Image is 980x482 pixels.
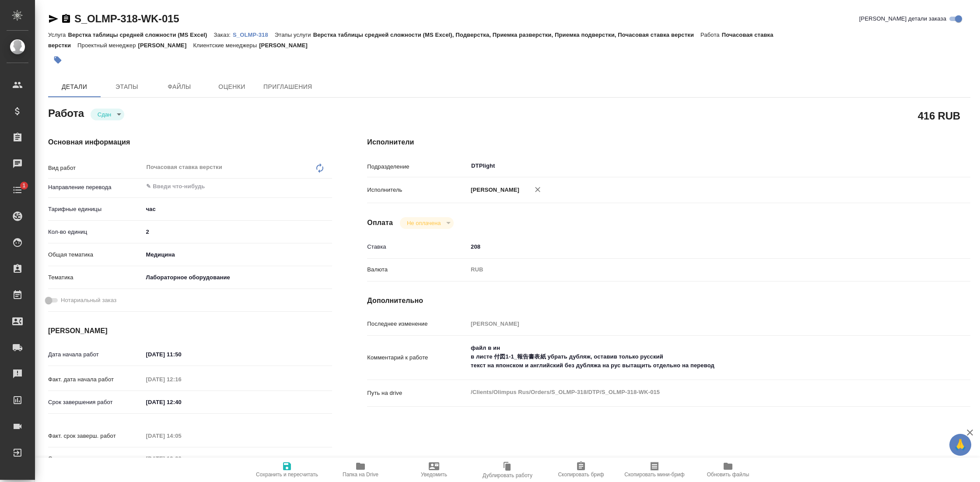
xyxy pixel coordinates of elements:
[17,181,31,190] span: 1
[48,250,143,259] p: Общая тематика
[53,81,95,92] span: Детали
[48,32,68,38] p: Услуга
[250,457,324,482] button: Сохранить и пересчитать
[143,396,219,408] input: ✎ Введи что-нибудь
[471,457,544,482] button: Дублировать работу
[953,436,968,454] span: 🙏
[48,105,84,120] h2: Работа
[327,186,329,187] button: Open
[468,262,920,277] div: RUB
[61,14,71,24] button: Скопировать ссылку
[263,81,312,92] span: Приглашения
[367,296,970,306] h4: Дополнительно
[68,32,213,38] p: Верстка таблицы средней сложности (MS Excel)
[143,452,219,465] input: Пустое поле
[233,32,275,38] p: S_OLMP-318
[77,42,138,49] p: Проектный менеджер
[468,385,920,400] textarea: /Clients/Olimpus Rus/Orders/S_OLMP-318/DTP/S_OLMP-318-WK-015
[624,471,684,478] span: Скопировать мини-бриф
[48,432,143,440] p: Факт. срок заверш. работ
[91,109,124,120] div: Сдан
[468,341,920,373] textarea: файл в ин в листе 付図1-1_報告書表紙 убрать дубляж, оставив только русский текст на японском и английски...
[324,457,397,482] button: Папка на Drive
[915,165,917,167] button: Open
[618,457,691,482] button: Скопировать мини-бриф
[367,218,393,228] h4: Оплата
[48,326,332,336] h4: [PERSON_NAME]
[256,471,318,478] span: Сохранить и пересчитать
[918,108,960,123] h2: 416 RUB
[214,32,233,38] p: Заказ:
[48,375,143,384] p: Факт. дата начала работ
[74,13,179,25] a: S_OLMP-318-WK-015
[949,434,971,456] button: 🙏
[48,32,773,49] p: Почасовая ставка верстки
[48,228,143,236] p: Кол-во единиц
[48,164,143,172] p: Вид работ
[61,296,116,305] span: Нотариальный заказ
[48,273,143,282] p: Тематика
[707,471,749,478] span: Обновить файлы
[193,42,259,49] p: Клиентские менеджеры
[106,81,148,92] span: Этапы
[367,162,468,171] p: Подразделение
[48,14,59,24] button: Скопировать ссылку для ЯМессенджера
[233,31,275,38] a: S_OLMP-318
[158,81,200,92] span: Файлы
[143,247,332,262] div: Медицина
[143,225,332,238] input: ✎ Введи что-нибудь
[48,205,143,214] p: Тарифные единицы
[367,186,468,194] p: Исполнитель
[143,373,219,386] input: Пустое поле
[95,111,114,118] button: Сдан
[367,137,970,148] h4: Исполнители
[143,348,219,361] input: ✎ Введи что-нибудь
[367,389,468,398] p: Путь на drive
[145,181,300,192] input: ✎ Введи что-нибудь
[138,42,193,49] p: [PERSON_NAME]
[400,217,454,229] div: Сдан
[367,243,468,251] p: Ставка
[859,14,946,23] span: [PERSON_NAME] детали заказа
[483,472,532,478] span: Дублировать работу
[48,137,332,148] h4: Основная информация
[313,32,700,38] p: Верстка таблицы средней сложности (MS Excel), Подверстка, Приемка разверстки, Приемка подверстки,...
[143,202,332,217] div: час
[48,350,143,359] p: Дата начала работ
[48,398,143,407] p: Срок завершения работ
[259,42,314,49] p: [PERSON_NAME]
[397,457,471,482] button: Уведомить
[275,32,313,38] p: Этапы услуги
[468,240,920,253] input: ✎ Введи что-нибудь
[367,320,468,328] p: Последнее изменение
[544,457,618,482] button: Скопировать бриф
[48,183,143,192] p: Направление перевода
[211,81,253,92] span: Оценки
[528,180,547,199] button: Удалить исполнителя
[143,270,332,285] div: Лабораторное оборудование
[558,471,604,478] span: Скопировать бриф
[468,317,920,330] input: Пустое поле
[404,219,443,227] button: Не оплачена
[367,353,468,362] p: Комментарий к работе
[468,186,519,194] p: [PERSON_NAME]
[367,265,468,274] p: Валюта
[421,471,447,478] span: Уведомить
[343,471,378,478] span: Папка на Drive
[691,457,765,482] button: Обновить файлы
[143,429,219,442] input: Пустое поле
[48,454,143,463] p: Срок завершения услуги
[700,32,722,38] p: Работа
[48,50,67,70] button: Добавить тэг
[2,179,33,201] a: 1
